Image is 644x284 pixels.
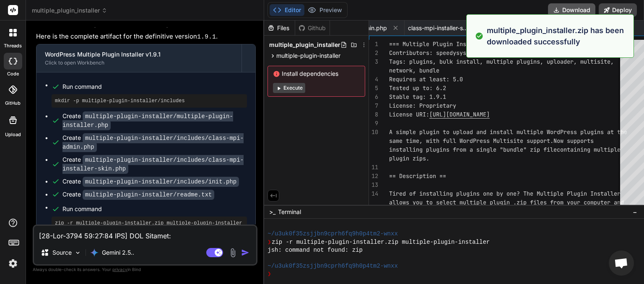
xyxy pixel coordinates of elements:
button: Preview [304,4,345,16]
span: − [633,208,637,216]
button: − [631,205,639,219]
code: 1.9.1 [197,34,216,41]
span: Tired of installing plugins one by one? The Multip [389,190,557,197]
label: GitHub [5,100,21,107]
span: plugin zips. [389,155,429,162]
img: attachment [228,248,238,258]
p: Source [52,248,72,257]
div: Files [264,24,295,32]
span: Tested up to: 6.2 [389,84,446,92]
span: class-mpi-installer-skin.php [408,24,471,32]
span: === Multiple Plugin Installer === [389,40,500,48]
p: multiple_plugin_installer.zip has been downloaded successfully [487,25,628,47]
span: Now supports [553,137,594,145]
span: >_ [269,208,275,216]
img: settings [6,256,20,271]
div: Create [62,190,214,199]
span: multiple-plugin-installer [276,52,340,60]
span: Run command [62,83,247,91]
div: Create [62,155,247,173]
p: Here is the complete artifact for the definitive version . [36,32,256,42]
span: Stable tag: 1.9.1 [389,93,446,101]
span: multiple_plugin_installer [32,6,107,15]
span: installing plugins from a single "bundle" zip file [389,146,557,153]
span: ~/u3uk0f35zsjjbn9cprh6fq9h0p4tm2-wnxx [267,262,397,270]
span: Contributors: speedysystems [389,49,480,57]
p: Gemini 2.5.. [102,248,134,257]
span: zip -r multiple-plugin-installer.zip multiple-plugin-installer [272,238,490,246]
span: network, bundle [389,67,439,74]
div: 5 [369,84,378,93]
img: alert [475,25,483,47]
span: == Description == [389,172,446,180]
pre: mkdir -p multiple-plugin-installer/includes [55,98,244,104]
span: oader, multisite, [557,58,614,65]
div: 6 [369,93,378,101]
span: containing multiple [557,146,621,153]
span: le Plugin Installer [557,190,621,197]
span: ~/u3uk0f35zsjjbn9cprh6fq9h0p4tm2-wnxx [267,230,397,238]
div: 12 [369,172,378,181]
span: dPress plugins at the [557,128,627,136]
div: WordPress Multiple Plugin Installer v1.9.1 [45,50,233,59]
img: icon [241,248,249,257]
img: Pick Models [74,249,81,256]
span: License URI: [389,111,429,118]
div: 4 [369,75,378,84]
img: Gemini 2.5 Pro [90,248,99,257]
span: om your computer and [557,199,624,206]
span: Terminal [278,208,301,216]
div: 3 [369,57,378,66]
div: Create [62,112,247,129]
span: jsh: command not found: zip [267,246,363,254]
button: WordPress Multiple Plugin Installer v1.9.1Click to open Workbench [36,44,241,72]
pre: zip -r multiple-plugin-installer.zip multiple-plugin-installer [55,220,244,227]
span: Tags: plugins, bulk install, multiple plugins, upl [389,58,557,65]
div: 7 [369,101,378,110]
span: same time, with full WordPress Multisite support. [389,137,553,145]
button: Download [548,3,595,17]
span: Run command [62,205,247,213]
div: 8 [369,110,378,119]
div: 11 [369,163,378,172]
code: multiple-plugin-installer/includes/init.php [83,177,239,187]
div: 1 [369,40,378,49]
div: 14 [369,189,378,198]
p: Always double-check its answers. Your in Bind [33,266,257,274]
code: multiple-plugin-installer/includes/class-mpi-admin.php [62,133,244,152]
code: multiple-plugin-installer/multiple-plugin-installer.php [62,111,233,130]
label: threads [4,42,22,49]
span: A simple plugin to upload and install multiple Wor [389,128,557,136]
span: Requires at least: 5.0 [389,75,463,83]
a: Open chat [609,250,634,276]
div: 13 [369,181,378,189]
span: [URL][DOMAIN_NAME] [429,111,490,118]
span: multiple_plugin_installer [269,41,340,49]
button: Editor [270,4,304,16]
code: multiple-plugin-installer/readme.txt [83,190,214,200]
div: 2 [369,49,378,57]
label: code [7,70,19,77]
div: Click to open Workbench [45,59,233,66]
button: Deploy [599,3,637,17]
div: Create [62,134,247,151]
label: Upload [5,131,21,138]
span: ❯ [267,270,272,278]
div: 9 [369,119,378,128]
span: Install dependencies [273,70,360,78]
span: allows you to select multiple plugin .zip files fr [389,199,557,206]
div: Create [62,177,239,186]
span: ❯ [267,238,272,246]
div: Github [295,24,330,32]
span: privacy [112,267,127,272]
div: 10 [369,128,378,137]
code: multiple-plugin-installer/includes/class-mpi-installer-skin.php [62,155,244,174]
button: Execute [273,83,305,93]
span: License: Proprietary [389,102,456,109]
